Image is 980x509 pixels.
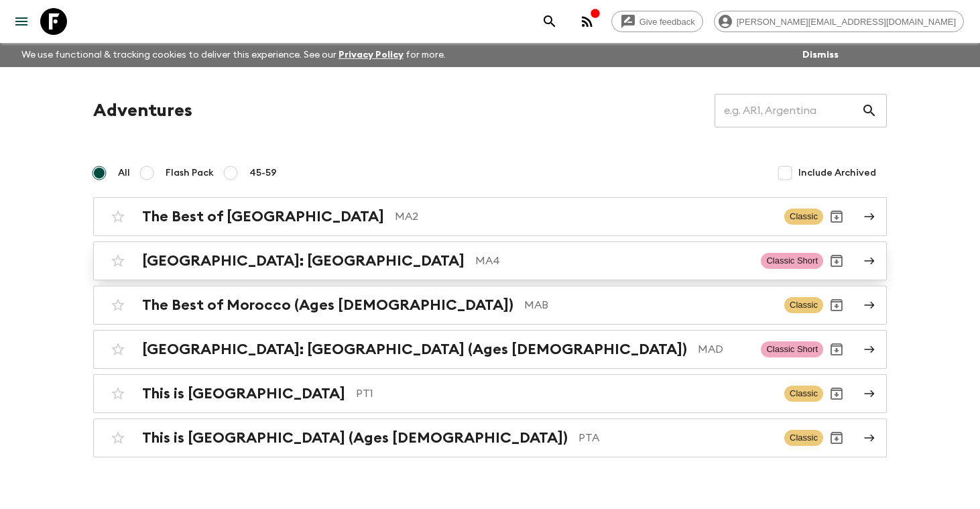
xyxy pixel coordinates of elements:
a: The Best of [GEOGRAPHIC_DATA]MA2ClassicArchive [93,197,887,236]
p: MAB [524,297,774,313]
p: MA2 [395,209,774,225]
a: [GEOGRAPHIC_DATA]: [GEOGRAPHIC_DATA] (Ages [DEMOGRAPHIC_DATA])MADClassic ShortArchive [93,330,887,369]
span: Classic Short [761,253,823,269]
div: [PERSON_NAME][EMAIL_ADDRESS][DOMAIN_NAME] [714,11,964,32]
input: e.g. AR1, Argentina [715,92,861,129]
p: We use functional & tracking cookies to deliver this experience. See our for more. [16,43,451,67]
p: PT1 [356,386,774,402]
p: PTA [578,430,774,446]
span: Classic [784,386,823,402]
span: Include Archived [798,166,876,180]
span: [PERSON_NAME][EMAIL_ADDRESS][DOMAIN_NAME] [729,17,963,27]
h1: Adventures [93,97,192,124]
h2: This is [GEOGRAPHIC_DATA] [142,385,345,402]
p: MAD [698,341,750,357]
button: Archive [823,292,850,319]
span: 45-59 [249,166,277,180]
a: Privacy Policy [339,50,404,60]
button: Archive [823,336,850,363]
a: This is [GEOGRAPHIC_DATA]PT1ClassicArchive [93,374,887,413]
span: Classic Short [761,341,823,357]
span: Classic [784,430,823,446]
button: search adventures [536,8,563,35]
a: Give feedback [611,11,703,32]
span: Classic [784,297,823,313]
a: [GEOGRAPHIC_DATA]: [GEOGRAPHIC_DATA]MA4Classic ShortArchive [93,241,887,280]
span: All [118,166,130,180]
span: Give feedback [632,17,702,27]
button: Archive [823,380,850,407]
h2: This is [GEOGRAPHIC_DATA] (Ages [DEMOGRAPHIC_DATA]) [142,429,568,447]
h2: The Best of Morocco (Ages [DEMOGRAPHIC_DATA]) [142,296,513,314]
button: Dismiss [799,46,842,64]
button: Archive [823,203,850,230]
button: Archive [823,247,850,274]
a: The Best of Morocco (Ages [DEMOGRAPHIC_DATA])MABClassicArchive [93,286,887,325]
p: MA4 [475,253,750,269]
a: This is [GEOGRAPHIC_DATA] (Ages [DEMOGRAPHIC_DATA])PTAClassicArchive [93,418,887,457]
h2: [GEOGRAPHIC_DATA]: [GEOGRAPHIC_DATA] [142,252,465,270]
button: menu [8,8,35,35]
span: Flash Pack [166,166,214,180]
h2: [GEOGRAPHIC_DATA]: [GEOGRAPHIC_DATA] (Ages [DEMOGRAPHIC_DATA]) [142,341,687,358]
button: Archive [823,425,850,451]
h2: The Best of [GEOGRAPHIC_DATA] [142,208,384,225]
span: Classic [784,209,823,225]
